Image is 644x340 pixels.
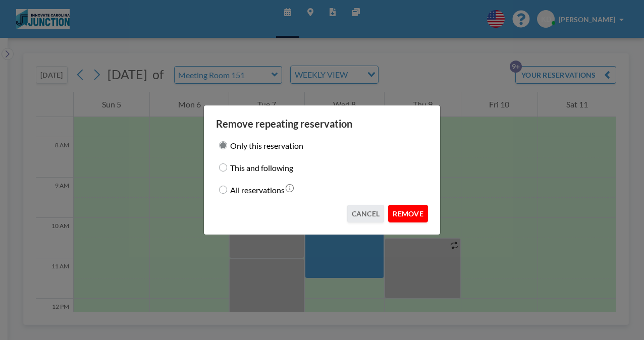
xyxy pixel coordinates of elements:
button: REMOVE [388,205,428,222]
h3: Remove repeating reservation [216,118,428,130]
label: All reservations [230,183,285,197]
button: CANCEL [347,205,385,222]
label: This and following [230,160,293,175]
label: Only this reservation [230,138,303,152]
